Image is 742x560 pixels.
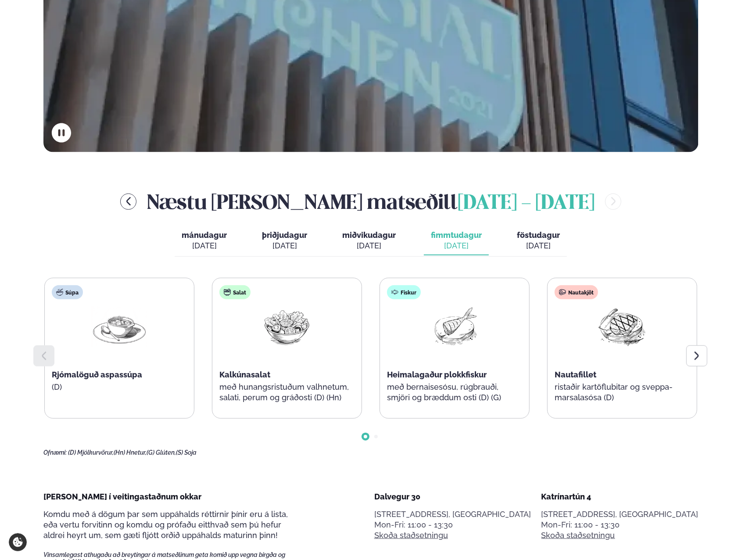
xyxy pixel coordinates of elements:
[43,449,67,456] span: Ofnæmi:
[255,226,314,255] button: þriðjudagur [DATE]
[364,435,367,438] span: Go to slide 1
[555,370,596,379] span: Nautafillet
[182,241,227,251] div: [DATE]
[219,285,251,299] div: Salat
[56,289,63,296] img: soup.svg
[594,306,650,347] img: Beef-Meat.png
[120,194,136,210] button: menu-btn-left
[391,289,398,296] img: fish.svg
[114,449,147,456] span: (Hn) Hnetur,
[510,226,567,255] button: föstudagur [DATE]
[68,449,114,456] span: (D) Mjólkurvörur,
[43,510,288,540] span: Komdu með á dögum þar sem uppáhalds réttirnir þínir eru á lista, eða vertu forvitinn og komdu og ...
[541,492,699,502] div: Katrínartún 4
[262,230,307,240] span: þriðjudagur
[424,226,489,255] button: fimmtudagur [DATE]
[147,187,595,216] h2: Næstu [PERSON_NAME] matseðill
[224,289,231,296] img: salad.svg
[219,370,270,379] span: Kalkúnasalat
[91,306,147,347] img: Soup.png
[175,226,234,255] button: mánudagur [DATE]
[259,306,315,347] img: Salad.png
[374,435,378,438] span: Go to slide 2
[605,194,621,210] button: menu-btn-right
[541,520,699,530] div: Mon-Fri: 11:00 - 13:30
[517,241,560,251] div: [DATE]
[52,370,142,379] span: Rjómalöguð aspassúpa
[342,230,396,240] span: miðvikudagur
[43,492,201,501] span: [PERSON_NAME] í veitingastaðnum okkar
[431,230,482,240] span: fimmtudagur
[182,230,227,240] span: mánudagur
[262,241,307,251] div: [DATE]
[147,449,176,456] span: (G) Glúten,
[387,285,421,299] div: Fiskur
[374,530,448,541] a: Skoða staðsetningu
[52,285,83,299] div: Súpa
[541,530,615,541] a: Skoða staðsetningu
[374,492,531,502] div: Dalvegur 30
[342,241,396,251] div: [DATE]
[387,370,487,379] span: Heimalagaður plokkfiskur
[335,226,403,255] button: miðvikudagur [DATE]
[374,520,531,530] div: Mon-Fri: 11:00 - 13:30
[458,194,595,213] span: [DATE] - [DATE]
[176,449,197,456] span: (S) Soja
[559,289,566,296] img: beef.svg
[219,382,355,403] p: með hunangsristuðum valhnetum, salati, perum og gráðosti (D) (Hn)
[427,306,483,347] img: Fish.png
[555,285,598,299] div: Nautakjöt
[555,382,690,403] p: ristaðir kartöflubitar og sveppa- marsalasósa (D)
[52,382,187,392] p: (D)
[541,509,699,520] p: [STREET_ADDRESS], [GEOGRAPHIC_DATA]
[517,230,560,240] span: föstudagur
[431,241,482,251] div: [DATE]
[9,533,27,551] a: Cookie settings
[387,382,522,403] p: með bernaisesósu, rúgbrauði, smjöri og bræddum osti (D) (G)
[374,509,531,520] p: [STREET_ADDRESS], [GEOGRAPHIC_DATA]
